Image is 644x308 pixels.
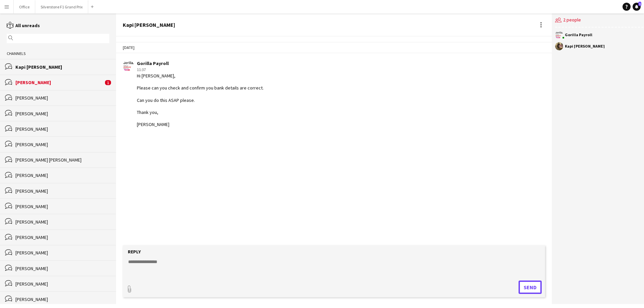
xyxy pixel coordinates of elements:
div: [PERSON_NAME] [15,126,109,132]
div: [PERSON_NAME] [PERSON_NAME] [15,157,109,163]
div: Gorilla Payroll [565,33,592,37]
button: Office [14,0,35,13]
div: [PERSON_NAME] [15,265,109,271]
div: [PERSON_NAME] [15,111,109,117]
div: Kapi [PERSON_NAME] [123,22,175,28]
div: [PERSON_NAME] [15,95,109,101]
div: [PERSON_NAME] [15,219,109,225]
div: Kapi [PERSON_NAME] [565,44,605,48]
div: 11:37 [137,67,264,73]
a: All unreads [7,22,40,28]
div: Gorilla Payroll [137,60,264,66]
div: Hi [PERSON_NAME], Please can you check and confirm you bank details are correct. Can you do this ... [137,73,264,128]
div: [PERSON_NAME] [15,188,109,194]
div: [PERSON_NAME] [15,79,103,85]
a: 1 [633,3,641,11]
div: [PERSON_NAME] [15,250,109,256]
button: Send [519,281,542,294]
label: Reply [128,249,141,255]
div: [PERSON_NAME] [15,141,109,147]
div: Kapi [PERSON_NAME] [15,64,109,70]
div: [PERSON_NAME] [15,203,109,209]
div: [PERSON_NAME] [15,172,109,178]
div: [PERSON_NAME] [15,234,109,240]
div: [PERSON_NAME] [15,296,109,302]
span: 1 [638,2,641,6]
div: [DATE] [116,42,552,53]
span: 1 [105,80,111,85]
button: Silverstone F1 Grand Prix [35,0,88,13]
div: 2 people [555,13,643,27]
div: [PERSON_NAME] [15,281,109,287]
